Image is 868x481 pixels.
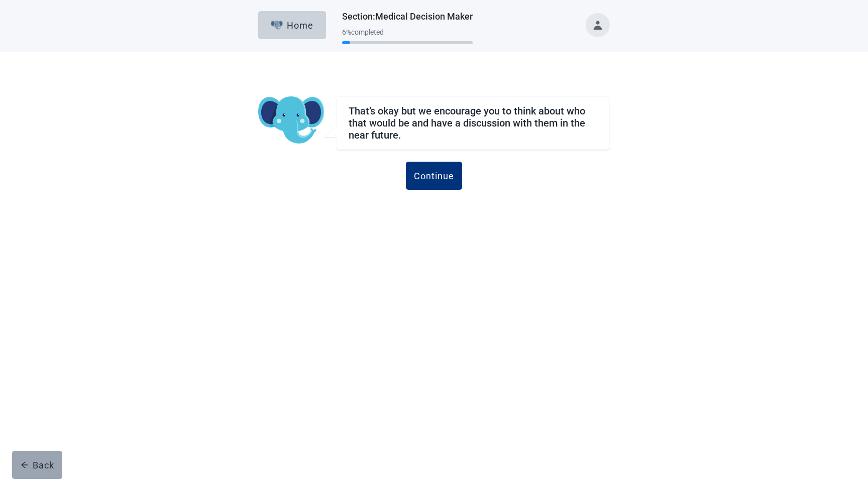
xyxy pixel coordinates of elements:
button: ElephantHome [258,11,326,39]
button: Continue [406,162,462,190]
div: Continue [414,171,454,181]
img: Elephant [271,21,283,30]
button: arrow-leftBack [12,451,62,479]
div: Back [21,460,54,470]
span: arrow-left [21,461,29,469]
div: 6 % completed [342,28,473,36]
h1: Section : Medical Decision Maker [342,10,473,24]
div: Home [271,20,314,30]
button: Toggle account menu [586,13,610,37]
div: Progress section [342,24,473,49]
img: Koda Elephant [258,96,324,145]
div: That’s okay but we encourage you to think about who that would be and have a discussion with them... [349,105,597,141]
